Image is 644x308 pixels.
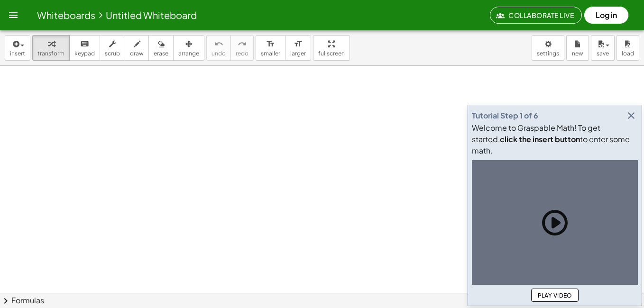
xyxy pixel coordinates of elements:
span: larger [290,50,306,57]
font: Play Video [537,292,572,299]
span: arrange [178,50,199,57]
b: click the insert button [500,134,580,144]
span: load [622,50,634,57]
button: Log in [584,6,629,24]
button: fullscreen [313,35,350,61]
span: fullscreen [318,50,345,57]
button: load [616,35,639,61]
div: Tutorial Step 1 of 6 [472,110,538,121]
font: Welcome to Graspable Math! To get started, to enter some math. [472,123,630,155]
i: undo [214,38,223,50]
button: new [566,35,589,61]
button: format_sizelarger [285,35,311,61]
span: undo [212,50,226,57]
span: redo [236,50,248,57]
button: transform [32,35,70,61]
span: scrub [105,50,120,57]
span: erase [154,50,168,57]
span: insert [10,50,25,57]
button: undoundo [206,35,231,61]
button: draw [125,35,149,61]
span: draw [130,50,144,57]
button: scrub [100,35,125,61]
span: keypad [74,50,95,57]
i: redo [238,38,247,50]
i: keyboard [80,38,89,50]
span: save [597,50,609,57]
button: erase [148,35,174,61]
a: Whiteboards [37,9,95,21]
i: format_size [294,38,303,50]
button: Collaborate Live [490,7,582,24]
span: settings [537,50,559,57]
button: arrange [173,35,204,61]
span: transform [37,50,64,57]
i: format_size [266,38,275,50]
span: smaller [261,50,280,57]
font: Collaborate Live [508,11,574,19]
button: keyboardkeypad [69,35,100,61]
span: new [572,50,583,57]
button: format_sizesmaller [256,35,285,61]
button: save [591,35,615,61]
button: redoredo [230,35,254,61]
button: settings [532,35,564,61]
font: Formulas [11,295,44,306]
button: insert [5,35,30,61]
button: Play Video [531,289,579,302]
